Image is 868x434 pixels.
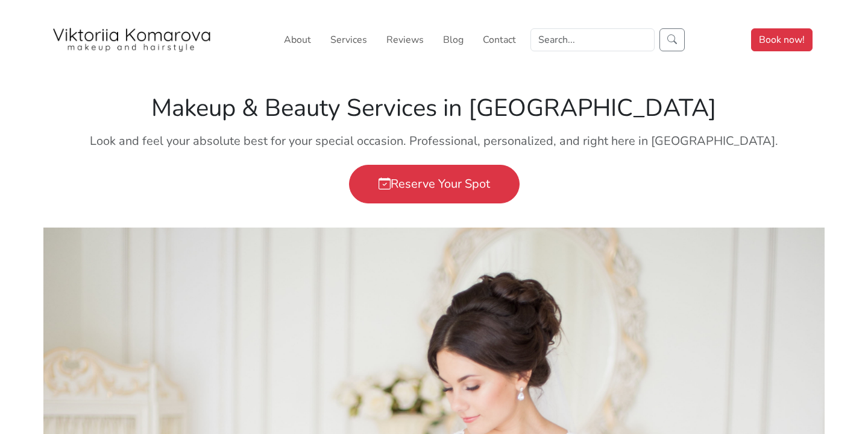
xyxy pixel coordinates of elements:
[530,28,655,51] input: Search
[382,28,429,52] a: Reviews
[438,28,468,52] a: Blog
[51,28,213,52] img: San Diego Makeup Artist Viktoriia Komarova
[751,28,813,51] a: Book now!
[478,28,521,52] a: Contact
[51,94,817,123] h1: Makeup & Beauty Services in [GEOGRAPHIC_DATA]
[349,165,520,203] a: Reserve Your Spot
[279,28,316,52] a: About
[51,132,817,150] p: Look and feel your absolute best for your special occasion. Professional, personalized, and right...
[325,28,372,52] a: Services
